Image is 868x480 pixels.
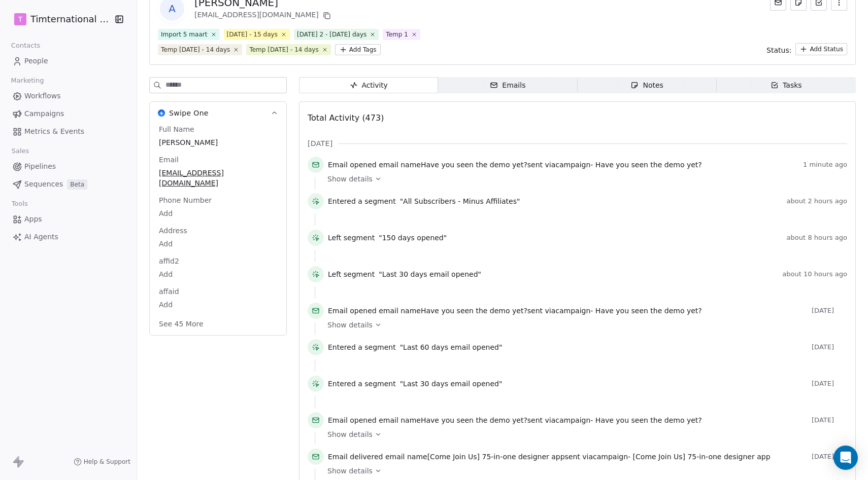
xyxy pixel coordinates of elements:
[7,196,32,211] span: Tools
[153,315,210,333] button: See 45 More
[400,196,520,206] span: "All Subscribers - Minus Affiliates"
[328,452,771,462] span: email name sent via campaign -
[8,229,128,245] a: AI Agents
[595,416,702,424] span: Have you seen the demo yet?
[161,45,230,54] div: Temp [DATE] - 14 days
[795,43,847,55] button: Add Status
[328,306,702,316] span: email name sent via campaign -
[24,232,58,242] span: AI Agents
[766,45,791,55] span: Status:
[421,307,527,315] span: Have you seen the demo yet?
[297,30,366,39] div: [DATE] 2 - [DATE] days
[150,102,286,124] button: Swipe OneSwipe One
[24,91,61,101] span: Workflows
[157,256,181,266] span: affid2
[8,53,128,69] a: People
[328,307,377,315] span: Email opened
[327,429,840,439] a: Show details
[308,138,332,149] span: [DATE]
[159,208,277,218] span: Add
[633,453,771,461] span: [Come Join Us] 75-in-one designer app
[74,458,130,466] a: Help & Support
[400,342,503,352] span: "Last 60 days email opened"
[24,56,48,66] span: People
[159,300,277,310] span: Add
[24,179,63,190] span: Sequences
[327,174,840,184] a: Show details
[328,269,375,279] span: Left segment
[595,307,702,315] span: Have you seen the demo yet?
[24,161,56,172] span: Pipelines
[30,13,112,26] span: Timternational B.V.
[327,466,373,476] span: Show details
[328,342,396,352] span: Entered a segment
[150,124,286,335] div: Swipe OneSwipe One
[327,320,840,330] a: Show details
[8,105,128,122] a: Campaigns
[328,416,377,424] span: Email opened
[24,126,84,137] span: Metrics & Events
[169,108,209,118] span: Swipe One
[421,161,527,169] span: Have you seen the demo yet?
[24,214,42,225] span: Apps
[328,415,702,425] span: email name sent via campaign -
[803,161,847,169] span: 1 minute ago
[812,416,847,424] span: [DATE]
[327,320,373,330] span: Show details
[386,30,408,39] div: Temp 1
[812,453,847,461] span: [DATE]
[812,343,847,351] span: [DATE]
[157,124,196,134] span: Full Name
[379,233,447,243] span: "150 days opened"
[335,44,381,55] button: Add Tags
[379,269,481,279] span: "Last 30 days email opened"
[328,379,396,389] span: Entered a segment
[8,158,128,175] a: Pipelines
[327,429,373,439] span: Show details
[8,211,128,228] a: Apps
[328,160,702,170] span: email name sent via campaign -
[782,270,847,278] span: about 10 hours ago
[158,109,165,117] img: Swipe One
[7,38,45,53] span: Contacts
[421,416,527,424] span: Have you seen the demo yet?
[8,123,128,140] a: Metrics & Events
[18,14,23,24] span: T
[7,73,48,88] span: Marketing
[327,174,373,184] span: Show details
[249,45,318,54] div: Temp [DATE] - 14 days
[67,179,87,190] span: Beta
[328,453,383,461] span: Email delivered
[787,197,847,205] span: about 2 hours ago
[84,458,130,466] span: Help & Support
[157,195,214,205] span: Phone Number
[787,234,847,242] span: about 8 hours ago
[161,30,208,39] div: Import 5 maart
[157,286,181,297] span: affaid
[8,176,128,193] a: SequencesBeta
[400,379,503,389] span: "Last 30 days email opened"
[157,155,181,165] span: Email
[833,446,858,470] div: Open Intercom Messenger
[490,80,525,91] div: Emails
[157,226,189,236] span: Address
[328,233,375,243] span: Left segment
[771,80,802,91] div: Tasks
[812,380,847,388] span: [DATE]
[427,453,565,461] span: [Come Join Us] 75-in-one designer app
[7,143,34,159] span: Sales
[327,466,840,476] a: Show details
[308,113,384,123] span: Total Activity (473)
[159,239,277,249] span: Add
[328,161,377,169] span: Email opened
[159,137,277,147] span: [PERSON_NAME]
[159,269,277,279] span: Add
[24,108,64,119] span: Campaigns
[630,80,663,91] div: Notes
[227,30,278,39] div: [DATE] - 15 days
[8,88,128,104] a: Workflows
[812,307,847,315] span: [DATE]
[12,11,108,28] button: TTimternational B.V.
[595,161,702,169] span: Have you seen the demo yet?
[328,196,396,206] span: Entered a segment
